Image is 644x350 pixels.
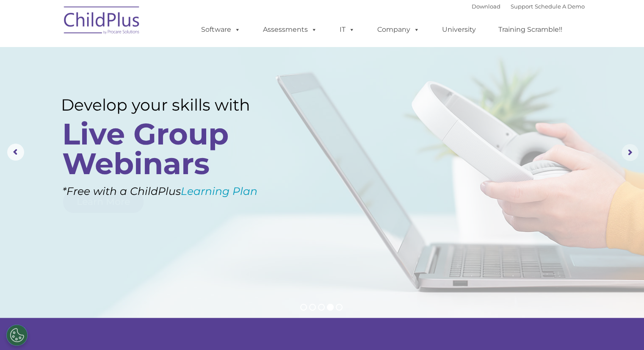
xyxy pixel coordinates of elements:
[181,185,257,197] a: Learning Plan
[369,21,428,38] a: Company
[61,95,274,114] rs-layer: Develop your skills with
[511,3,533,10] a: Support
[63,191,144,213] a: Learn More
[331,21,363,38] a: IT
[490,21,571,38] a: Training Scramble!!
[472,3,585,10] font: |
[254,21,326,38] a: Assessments
[62,182,290,201] rs-layer: *Free with a ChildPlus
[193,21,249,38] a: Software
[62,119,271,178] rs-layer: Live Group Webinars
[472,3,500,10] a: Download
[434,21,484,38] a: University
[60,0,144,43] img: ChildPlus by Procare Solutions
[6,325,28,346] button: Cookies Settings
[535,3,585,10] a: Schedule A Demo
